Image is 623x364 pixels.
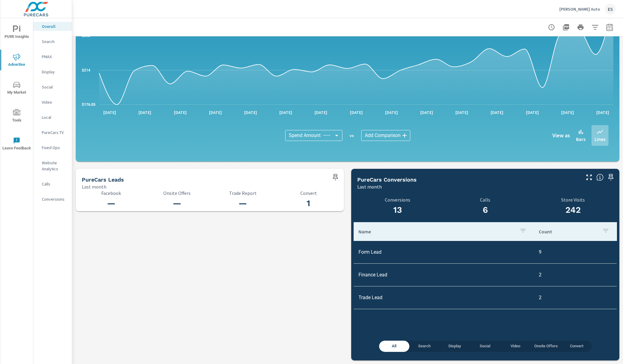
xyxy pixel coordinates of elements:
[42,114,67,120] p: Local
[214,190,272,196] p: Trade Report
[416,109,437,115] p: [DATE]
[534,290,617,305] td: 2
[82,198,140,209] h3: —
[2,137,31,152] span: Leave Feedback
[443,343,466,350] span: Display
[383,343,406,350] span: All
[534,343,558,350] span: Onsite Offers
[331,172,340,182] span: Save this to your personalized report
[604,21,616,33] button: Select Date Range
[42,84,67,90] p: Social
[346,109,367,115] p: [DATE]
[534,267,617,282] td: 2
[33,179,72,189] div: Calls
[33,98,72,107] div: Video
[342,133,361,138] p: vs
[413,343,436,350] span: Search
[2,25,31,40] span: PURE Insights
[33,143,72,152] div: Fixed Ops
[33,82,72,92] div: Social
[361,130,410,141] div: Add Comparison
[82,34,90,38] text: $252
[42,196,67,202] p: Conversions
[42,181,67,187] p: Calls
[33,158,72,173] div: Website Analytics
[357,205,438,215] h3: 13
[576,135,585,143] p: Bars
[381,109,402,115] p: [DATE]
[354,290,534,305] td: Trade Lead
[42,69,67,75] p: Display
[214,198,272,209] h3: —
[33,113,72,122] div: Local
[82,183,106,190] p: Last month
[589,21,601,33] button: Apply Filters
[354,267,534,282] td: Finance Lead
[33,52,72,61] div: PMAX
[289,132,321,139] span: Spend Amount
[33,67,72,76] div: Display
[445,205,526,215] h3: 6
[2,53,31,68] span: Advertise
[365,132,401,139] span: Add Comparison
[82,176,124,183] h5: PureCars Leads
[33,128,72,137] div: PureCars TV
[2,109,31,124] span: Tools
[205,109,226,115] p: [DATE]
[42,160,67,172] p: Website Analytics
[279,190,338,196] p: Convert
[42,23,67,29] p: Overall
[354,244,534,260] td: Form Lead
[522,109,543,115] p: [DATE]
[560,21,572,33] button: "Export Report to PDF"
[595,135,605,143] p: Lines
[82,190,140,196] p: Facebook
[357,183,382,190] p: Last month
[534,244,617,260] td: 9
[592,109,613,115] p: [DATE]
[42,99,67,105] p: Video
[42,38,67,45] p: Search
[0,18,33,158] div: nav menu
[504,343,527,350] span: Video
[99,109,120,115] p: [DATE]
[82,102,95,107] text: $176.05
[33,22,72,31] div: Overall
[559,6,600,12] p: [PERSON_NAME] Auto
[539,229,597,235] p: Count
[33,195,72,204] div: Conversions
[82,68,90,72] text: $214
[275,109,296,115] p: [DATE]
[474,343,497,350] span: Social
[42,54,67,60] p: PMAX
[357,176,417,183] h5: PureCars Conversions
[606,172,616,182] span: Save this to your personalized report
[529,197,617,202] p: Store Visits
[529,205,617,215] h3: 242
[279,198,338,209] h3: 1
[565,343,588,350] span: Convert
[445,197,526,202] p: Calls
[451,109,472,115] p: [DATE]
[557,109,578,115] p: [DATE]
[33,37,72,46] div: Search
[148,198,206,209] h3: —
[42,129,67,135] p: PureCars TV
[148,190,206,196] p: Onsite Offers
[2,81,31,96] span: My Market
[240,109,261,115] p: [DATE]
[584,172,594,182] button: Make Fullscreen
[285,130,342,141] div: Spend Amount
[605,4,616,15] div: ES
[170,109,191,115] p: [DATE]
[358,229,515,235] p: Name
[552,132,570,139] h6: View as
[357,197,438,202] p: Conversions
[596,174,604,181] span: Understand conversion over the selected time range.
[310,109,331,115] p: [DATE]
[42,145,67,151] p: Fixed Ops
[486,109,508,115] p: [DATE]
[134,109,155,115] p: [DATE]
